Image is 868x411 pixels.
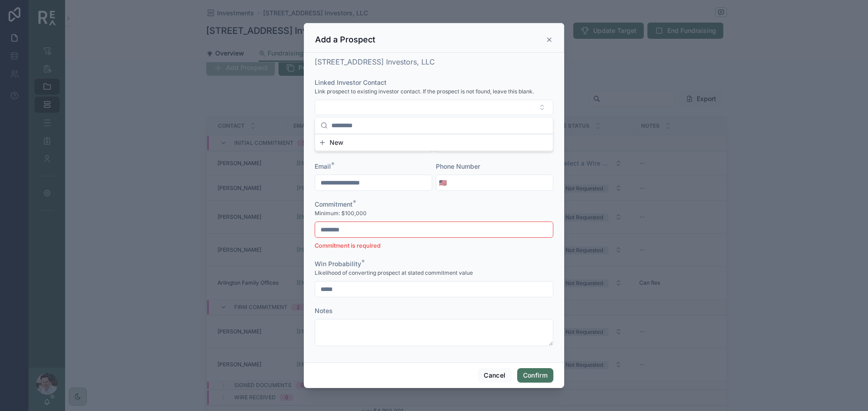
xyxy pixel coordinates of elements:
button: Confirm [517,368,553,383]
span: 🇺🇸 [439,178,447,187]
span: Link prospect to existing investor contact. If the prospect is not found, leave this blank. [315,88,534,95]
span: Minimum: $100,000 [315,210,367,217]
span: Linked Investor Contact [315,79,387,86]
span: Likelihood of converting prospect at stated commitment value [315,269,473,277]
span: [STREET_ADDRESS] Investors, LLC [315,57,435,66]
span: Phone Number [436,162,480,170]
span: Win Probability [315,260,361,268]
h3: Add a Prospect [315,34,375,45]
button: Cancel [478,368,511,383]
button: Select Button [315,100,553,115]
span: Email [315,162,331,170]
span: Notes [315,307,333,314]
span: New [330,138,343,147]
p: Commitment is required [315,241,553,250]
span: Commitment [315,200,353,208]
button: New [319,138,549,147]
button: Select Button [436,175,449,191]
